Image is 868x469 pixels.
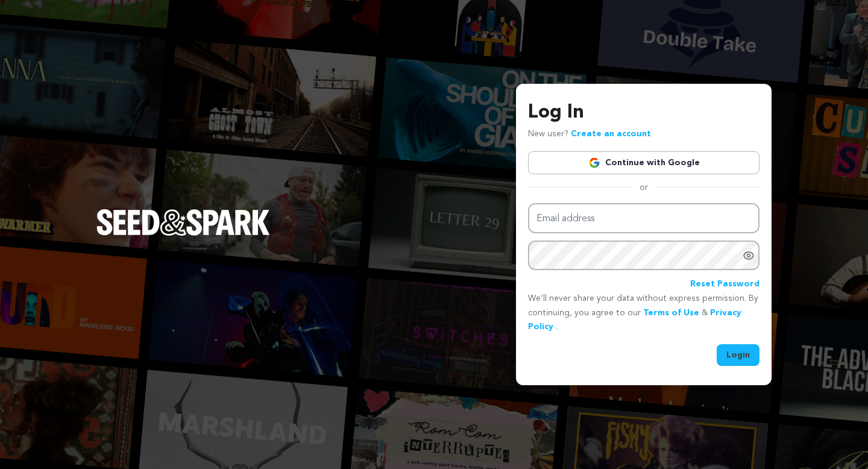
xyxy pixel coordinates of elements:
[96,209,270,236] img: Seed&Spark Logo
[528,292,759,335] p: We’ll never share your data without express permission. By continuing, you agree to our & .
[717,344,759,366] button: Login
[528,127,651,142] p: New user?
[588,157,600,169] img: Google logo
[643,309,699,317] a: Terms of Use
[743,250,755,262] a: Show password as plain text. Warning: this will display your password on the screen.
[528,151,759,174] a: Continue with Google
[528,203,759,234] input: Email address
[632,181,655,194] span: or
[571,130,651,138] a: Create an account
[96,209,270,260] a: Seed&Spark Homepage
[690,277,759,292] a: Reset Password
[528,98,759,127] h3: Log In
